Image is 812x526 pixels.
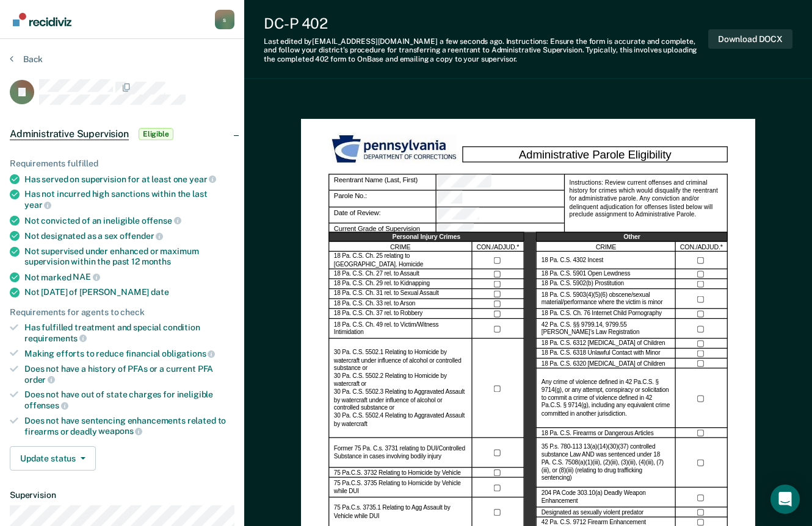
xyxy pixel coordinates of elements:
[542,360,665,368] label: 18 Pa. C.S. 6320 [MEDICAL_DATA] of Children
[24,189,234,210] div: Has not incurred high sanctions within the last
[542,340,665,348] label: 18 Pa. C.S. 6312 [MEDICAL_DATA] of Children
[542,429,654,437] label: 18 Pa. C.S. Firearms or Dangerous Articles
[440,37,502,46] span: a few seconds ago
[542,379,670,418] label: Any crime of violence defined in 42 Pa.C.S. § 9714(g), or any attempt, conspiracy or solicitation...
[437,223,564,239] div: Current Grade of Supervision
[10,446,96,471] button: Update status
[162,349,215,358] span: obligations
[328,242,472,252] div: CRIME
[708,29,792,49] button: Download DOCX
[24,400,68,410] span: offenses
[676,242,728,252] div: CON./ADJUD.*
[334,253,467,269] label: 18 Pa. C.S. Ch. 25 relating to [GEOGRAPHIC_DATA]. Homicide
[151,287,169,297] span: date
[437,174,564,191] div: Reentrant Name (Last, First)
[328,232,524,242] div: Personal Injury Crimes
[542,310,662,318] label: 18 Pa. C.S. Ch. 76 Internet Child Pornography
[24,333,87,343] span: requirements
[334,280,430,288] label: 18 Pa. C.S. Ch. 29 rel. to Kidnapping
[334,321,467,337] label: 18 Pa. C.S. Ch. 49 rel. to Victim/Witness Intimidation
[542,490,670,506] label: 204 PA Code 303.10(a) Deadly Weapon Enhancement
[536,232,728,242] div: Other
[437,191,564,207] div: Parole No.:
[24,287,234,297] div: Not [DATE] of [PERSON_NAME]
[462,146,728,163] div: Administrative Parole Eligibility
[24,364,234,385] div: Does not have a history of PFAs or a current PFA order
[24,416,234,436] div: Does not have sentencing enhancements related to firearms or deadly
[334,290,439,298] label: 18 Pa. C.S. Ch. 31 rel. to Sexual Assault
[264,37,708,63] div: Last edited by [EMAIL_ADDRESS][DOMAIN_NAME] . Instructions: Ensure the form is accurate and compl...
[334,300,415,308] label: 18 Pa. C.S. Ch. 33 rel. to Arson
[139,128,173,140] span: Eligible
[770,485,800,514] div: Open Intercom Messenger
[24,174,234,185] div: Has served on supervision for at least one
[328,191,437,207] div: Parole No.:
[334,310,422,318] label: 18 Pa. C.S. Ch. 37 rel. to Robbery
[13,13,71,26] img: Recidiviz
[10,490,234,500] dt: Supervision
[24,272,234,283] div: Not marked
[542,291,670,307] label: 18 Pa. C.S. 5903(4)(5)(6) obscene/sexual material/performance where the victim is minor
[542,350,660,358] label: 18 Pa. C.S. 6318 Unlawful Contact with Minor
[334,480,467,496] label: 75 Pa.C.S. 3735 Relating to Homicide by Vehicle while DUI
[536,242,676,252] div: CRIME
[10,158,234,169] div: Requirements fulfilled
[328,207,437,223] div: Date of Review:
[437,207,564,223] div: Date of Review:
[24,348,234,359] div: Making efforts to reduce financial
[73,272,100,282] span: NAE
[142,216,181,226] span: offense
[10,54,43,65] button: Back
[328,174,437,191] div: Reentrant Name (Last, First)
[189,174,216,184] span: year
[334,505,467,521] label: 75 Pa.C.s. 3735.1 Relating to Agg Assault by Vehicle while DUI
[542,257,603,265] label: 18 Pa. C.S. 4302 Incest
[120,231,164,241] span: offender
[24,322,234,343] div: Has fulfilled treatment and special condition
[24,215,234,226] div: Not convicted of an ineligible
[564,174,728,240] div: Instructions: Review current offenses and criminal history for crimes which would disqualify the ...
[24,246,234,267] div: Not supervised under enhanced or maximum supervision within the past 12
[542,271,631,279] label: 18 Pa. C.S. 5901 Open Lewdness
[542,280,624,288] label: 18 Pa. C.S. 5902(b) Prostitution
[10,307,234,318] div: Requirements for agents to check
[24,230,234,241] div: Not designated as a sex
[215,10,234,29] div: s
[215,10,234,29] button: Profile dropdown button
[24,200,51,210] span: year
[542,443,670,483] label: 35 P.s. 780-113 13(a)(14)(30)(37) controlled substance Law AND was sentenced under 18 PA. C.S. 75...
[334,271,419,279] label: 18 Pa. C.S. Ch. 27 rel. to Assault
[472,242,524,252] div: CON./ADJUD.*
[328,133,462,167] img: PDOC Logo
[264,15,708,32] div: DC-P 402
[328,223,437,239] div: Current Grade of Supervision
[10,128,129,140] span: Administrative Supervision
[98,426,142,436] span: weapons
[334,349,467,428] label: 30 Pa. C.S. 5502.1 Relating to Homicide by watercraft under influence of alcohol or controlled su...
[542,509,643,517] label: Designated as sexually violent predator
[24,389,234,410] div: Does not have out of state charges for ineligible
[334,445,467,461] label: Former 75 Pa. C.s. 3731 relating to DUI/Controlled Substance in cases involving bodily injury
[334,469,461,477] label: 75 Pa.C.S. 3732 Relating to Homicide by Vehicle
[542,321,670,337] label: 42 Pa. C.S. §§ 9799.14, 9799.55 [PERSON_NAME]’s Law Registration
[142,257,171,266] span: months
